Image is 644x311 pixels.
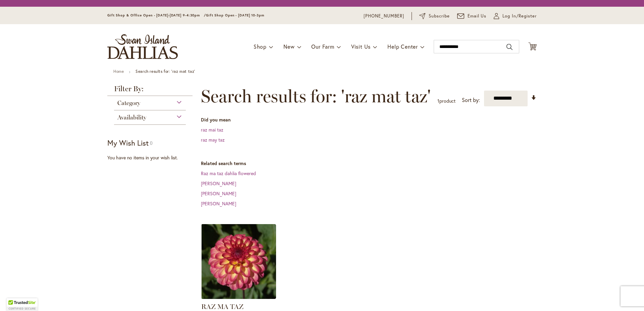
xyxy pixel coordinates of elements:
[201,190,236,197] a: [PERSON_NAME]
[201,116,537,123] dt: Did you mean
[254,43,267,50] span: Shop
[201,160,537,167] dt: Related search terms
[283,43,294,50] span: New
[419,13,450,19] a: Subscribe
[201,137,225,143] a: raz may taz
[201,180,236,187] a: [PERSON_NAME]
[468,13,487,19] span: Email Us
[5,287,24,306] iframe: Launch Accessibility Center
[502,13,537,19] span: Log In/Register
[437,96,455,106] p: product
[437,98,439,104] span: 1
[201,303,244,311] a: RAZ MA TAZ
[462,94,480,106] label: Sort by:
[136,69,195,74] strong: Search results for: 'raz mat taz'
[201,224,276,299] img: RAZ MA TAZ
[201,86,431,106] span: Search results for: 'raz mat taz'
[429,13,450,19] span: Subscribe
[351,43,371,50] span: Visit Us
[387,43,418,50] span: Help Center
[201,200,236,207] a: [PERSON_NAME]
[201,170,256,176] a: Raz ma taz dahlia flowered
[107,154,197,161] div: You have no items in your wish list.
[457,13,487,19] a: Email Us
[206,13,264,17] span: Gift Shop Open - [DATE] 10-3pm
[107,85,193,96] strong: Filter By:
[107,34,178,59] a: store logo
[117,99,140,107] span: Category
[506,42,513,52] button: Search
[311,43,334,50] span: Our Farm
[201,126,223,133] a: raz mai taz
[117,114,146,121] span: Availability
[201,294,276,300] a: RAZ MA TAZ
[107,13,206,17] span: Gift Shop & Office Open - [DATE]-[DATE] 9-4:30pm /
[494,13,537,19] a: Log In/Register
[107,138,149,148] strong: My Wish List
[364,13,404,19] a: [PHONE_NUMBER]
[113,69,124,74] a: Home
